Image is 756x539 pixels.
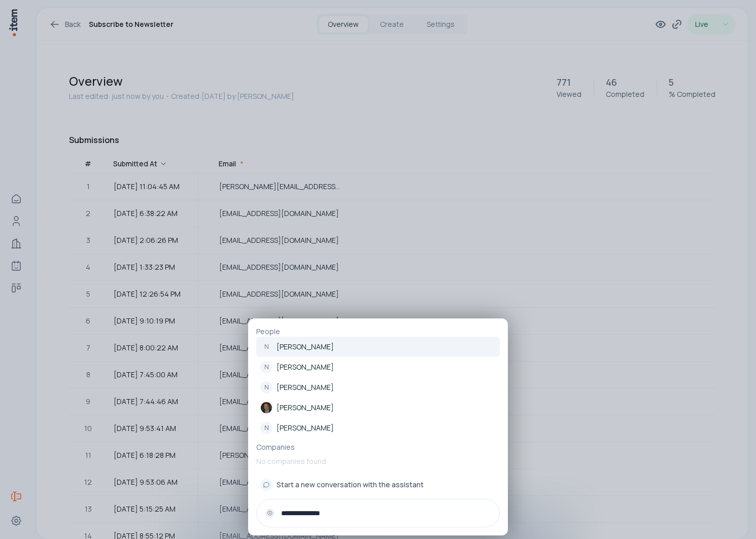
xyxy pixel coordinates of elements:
[277,480,424,490] span: Start a new conversation with the assistant
[260,381,272,393] div: N
[256,327,500,337] p: People
[248,318,508,535] div: PeopleN[PERSON_NAME]N[PERSON_NAME]N[PERSON_NAME]Nick Bruns[PERSON_NAME]N[PERSON_NAME]CompaniesNo ...
[256,357,500,377] a: N[PERSON_NAME]
[277,362,334,372] p: [PERSON_NAME]
[260,402,272,414] img: Nick Bruns
[256,337,500,357] a: N[PERSON_NAME]
[256,418,500,438] a: N[PERSON_NAME]
[277,382,334,392] p: [PERSON_NAME]
[256,452,500,471] p: No companies found
[277,342,334,352] p: [PERSON_NAME]
[256,398,500,418] a: [PERSON_NAME]
[260,361,272,373] div: N
[256,377,500,398] a: N[PERSON_NAME]
[277,423,334,433] p: [PERSON_NAME]
[260,341,272,353] div: N
[277,403,334,413] p: [PERSON_NAME]
[256,475,500,495] button: Start a new conversation with the assistant
[256,442,500,452] p: Companies
[260,422,272,434] div: N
